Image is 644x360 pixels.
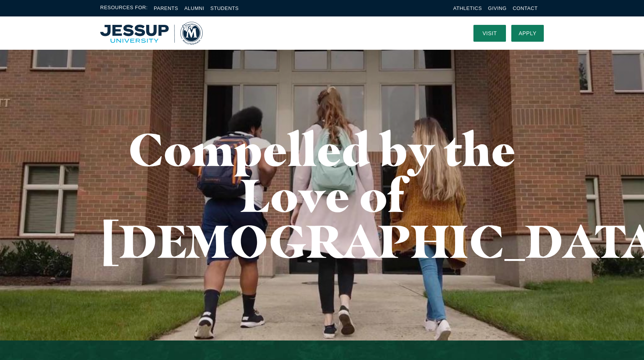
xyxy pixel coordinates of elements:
[100,4,148,13] span: Resources For:
[100,22,203,45] a: Home
[184,5,204,11] a: Alumni
[210,5,239,11] a: Students
[511,25,544,42] a: Apply
[154,5,178,11] a: Parents
[488,5,507,11] a: Giving
[473,25,506,42] a: Visit
[100,126,544,264] h1: Compelled by the Love of [DEMOGRAPHIC_DATA]
[453,5,482,11] a: Athletics
[100,22,203,45] img: Multnomah University Logo
[513,5,538,11] a: Contact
